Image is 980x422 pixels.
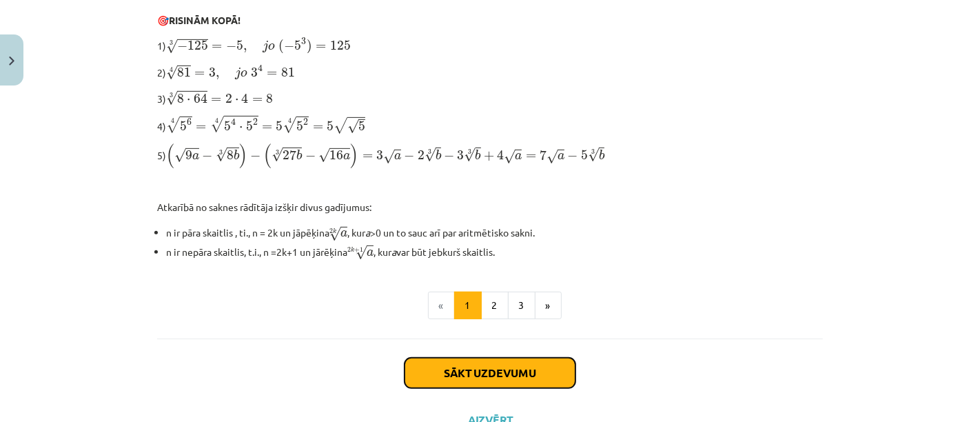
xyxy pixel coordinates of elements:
[367,250,374,257] span: a
[250,151,261,161] span: −
[567,151,578,161] span: −
[504,150,515,164] span: √
[376,150,383,160] span: 3
[351,247,354,252] span: k
[343,153,350,160] span: a
[404,151,414,161] span: −
[157,63,823,81] p: 2)
[301,38,306,45] span: 3
[241,93,248,103] span: 4
[166,39,177,54] span: √
[157,114,823,134] p: 4)
[177,68,191,77] span: 81
[169,14,241,26] b: RISINĀM KOPĀ!
[241,70,247,77] span: o
[246,121,253,131] span: 5
[307,39,312,54] span: )
[216,148,227,162] span: √
[418,150,425,160] span: 2
[347,119,358,134] span: √
[268,43,275,50] span: o
[303,119,308,125] span: 2
[391,245,396,258] i: a
[177,41,187,51] span: −
[262,125,272,130] span: =
[235,67,241,79] span: j
[157,13,823,28] p: 🎯
[350,143,358,168] span: )
[196,125,206,130] span: =
[239,143,247,168] span: )
[263,40,268,52] span: j
[194,93,207,103] span: 64
[316,44,326,50] span: =
[210,116,224,132] span: √
[484,151,494,161] span: +
[278,39,284,54] span: (
[383,150,394,164] span: √
[267,71,277,77] span: =
[358,121,365,131] span: 5
[187,99,190,103] span: ⋅
[294,41,301,50] span: 5
[347,247,351,252] span: 2
[166,223,823,241] li: n ir pāra skaitlis , ti., n = 2k un jāpēķina , kur >0 un to sauc arī par aritmētisko sakni.
[476,150,481,160] span: b
[465,148,476,162] span: √
[243,46,247,52] span: ,
[515,153,522,160] span: a
[272,148,283,162] span: √
[334,117,347,134] span: √
[157,143,823,169] p: 5)
[235,99,238,103] span: ⋅
[187,41,208,50] span: 125
[497,150,504,160] span: 4
[281,68,295,77] span: 81
[508,292,535,319] button: 3
[363,154,373,159] span: =
[365,226,370,239] i: a
[252,97,263,103] span: =
[305,151,316,161] span: −
[226,41,236,51] span: −
[157,36,823,54] p: 1)
[174,148,185,163] span: √
[458,150,465,160] span: 3
[526,154,536,159] span: =
[231,118,236,125] span: 4
[547,150,558,164] span: √
[329,150,343,160] span: 16
[216,72,219,79] span: ,
[177,94,184,103] span: 8
[234,150,239,160] span: b
[327,121,334,131] span: 5
[202,151,212,161] span: −
[212,44,222,50] span: =
[276,121,283,131] span: 5
[157,292,823,319] nav: Page navigation example
[253,119,258,125] span: 2
[224,121,231,131] span: 5
[9,57,14,66] img: icon-close-lesson-0947bae3869378f0d4975bcd49f059093ad1ed9edebbc8119c70593378902aed.svg
[283,150,296,160] span: 27
[540,150,547,160] span: 7
[296,150,302,160] span: b
[227,150,234,160] span: 8
[354,248,360,252] span: +
[166,242,823,261] li: n ir nepāra skaitlis, t.i., n =2k+1 un jārēķina , kur var būt jebkurš skaitlis.
[166,117,180,133] span: √
[209,68,216,77] span: 3
[225,94,232,103] span: 2
[356,245,367,260] span: √
[180,121,187,131] span: 5
[157,89,823,106] p: 3)
[258,65,263,72] span: 4
[535,292,562,319] button: »
[394,153,401,160] span: a
[166,143,174,168] span: (
[185,150,192,160] span: 9
[444,151,454,161] span: −
[157,200,823,214] p: Atkarībā no saknes rādītāja izšķir divus gadījumus:
[236,41,243,50] span: 5
[436,150,441,160] span: b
